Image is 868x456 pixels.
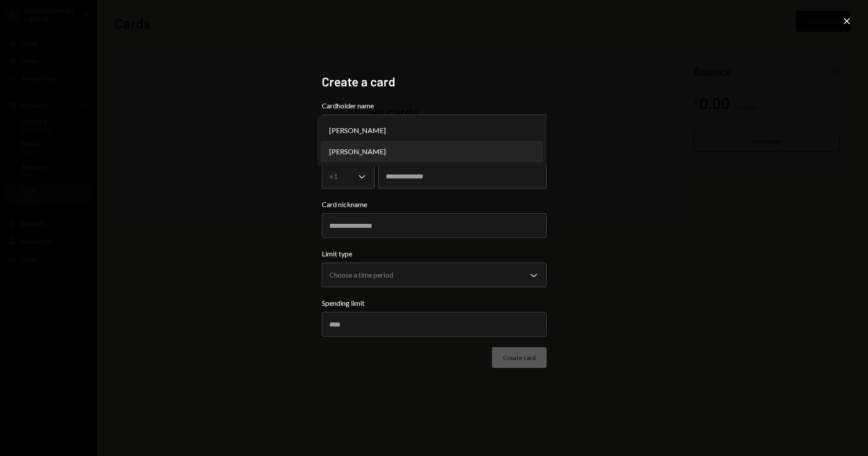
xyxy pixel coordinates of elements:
[322,263,547,287] button: Limit type
[322,100,547,111] label: Cardholder name
[322,115,547,139] button: Cardholder name
[329,146,386,157] span: [PERSON_NAME]
[322,73,547,90] h2: Create a card
[322,248,547,259] label: Limit type
[322,199,547,210] label: Card nickname
[329,125,386,136] span: [PERSON_NAME]
[322,298,547,308] label: Spending limit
